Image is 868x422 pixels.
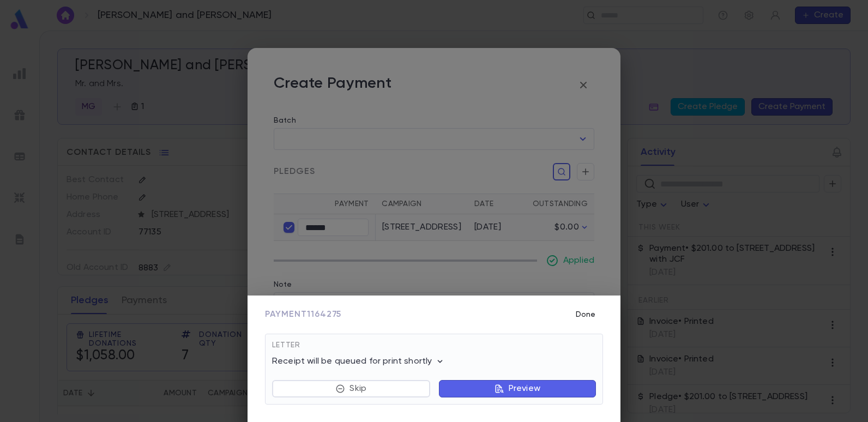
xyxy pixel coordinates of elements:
[349,383,366,394] p: Skip
[272,380,430,397] button: Skip
[272,356,445,367] p: Receipt will be queued for print shortly
[509,383,540,394] p: Preview
[439,380,596,397] button: Preview
[568,304,603,325] button: Done
[265,309,341,320] span: Payment 1164275
[272,341,596,356] div: Letter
